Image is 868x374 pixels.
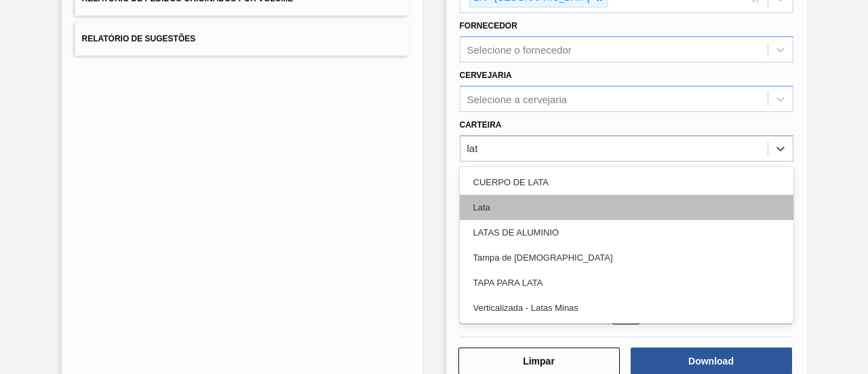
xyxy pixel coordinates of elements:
div: Selecione o fornecedor [467,44,572,56]
div: CUERPO DE LATA [460,170,793,195]
div: Tampa de [DEMOGRAPHIC_DATA] [460,245,793,270]
div: TAPA PARA LATA [460,270,793,295]
div: Verticalizada - Latas Minas [460,295,793,320]
label: Cervejaria [460,71,512,80]
span: Relatório de Sugestões [82,34,196,43]
label: Fornecedor [460,21,517,31]
button: Relatório de Sugestões [75,22,409,56]
div: LATAS DE ALUMINIO [460,220,793,245]
label: Carteira [460,120,502,130]
div: Lata [460,195,793,220]
div: Selecione a cervejaria [467,93,568,105]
